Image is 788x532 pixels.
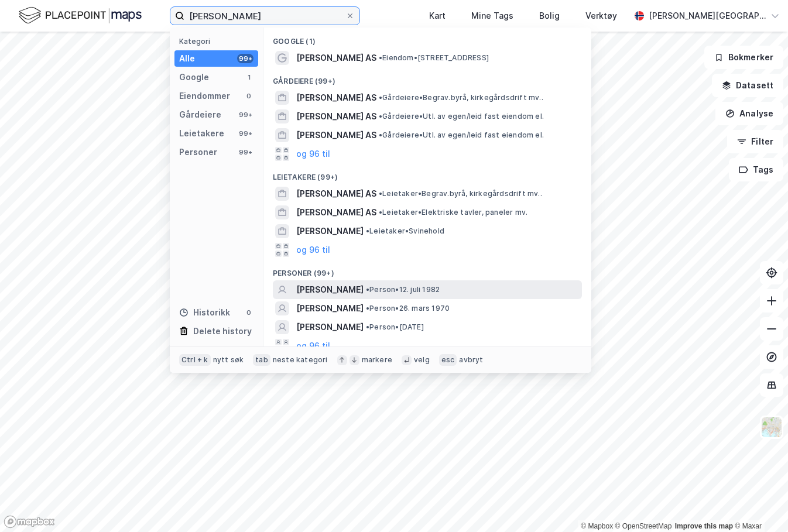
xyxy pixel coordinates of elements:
span: Person • [DATE] [366,322,424,332]
span: • [379,93,382,102]
span: • [379,112,382,121]
span: Leietaker • Begrav.byrå, kirkegårdsdrift mv.. [379,189,542,198]
span: • [366,226,369,235]
div: Kategori [179,37,258,46]
span: [PERSON_NAME] AS [296,205,376,219]
div: Personer [179,145,217,159]
span: • [379,131,382,139]
span: [PERSON_NAME] [296,224,364,238]
button: og 96 til [296,339,330,353]
iframe: Chat Widget [729,476,788,532]
span: [PERSON_NAME] AS [296,128,376,142]
div: Alle [179,52,195,66]
div: Mine Tags [471,9,513,23]
div: esc [439,354,457,366]
button: Analyse [715,102,783,125]
span: Gårdeiere • Utl. av egen/leid fast eiendom el. [379,131,544,140]
span: [PERSON_NAME] AS [296,187,376,201]
button: Datasett [712,74,783,97]
div: Google [179,70,209,84]
div: Historikk [179,306,230,320]
div: tab [253,354,270,366]
div: 99+ [237,129,253,138]
span: [PERSON_NAME] [296,301,364,315]
div: 99+ [237,147,253,157]
span: [PERSON_NAME] [296,283,364,297]
span: Leietaker • Svinehold [366,226,444,236]
span: [PERSON_NAME] [296,320,364,334]
div: markere [362,355,392,365]
div: 1 [244,73,253,82]
span: • [379,208,382,217]
a: Mapbox [581,522,613,530]
button: Bokmerker [704,46,783,69]
div: Gårdeiere [179,108,221,122]
span: [PERSON_NAME] AS [296,91,376,105]
div: avbryt [459,355,483,365]
div: Leietakere [179,126,224,140]
div: 0 [244,91,253,101]
button: og 96 til [296,147,330,161]
div: [PERSON_NAME][GEOGRAPHIC_DATA] [649,9,766,23]
div: Kontrollprogram for chat [729,476,788,532]
div: Verktøy [585,9,617,23]
div: Delete history [193,324,252,338]
a: Mapbox homepage [4,515,55,528]
div: neste kategori [273,355,328,365]
div: Eiendommer [179,89,230,103]
div: Bolig [539,9,560,23]
span: Gårdeiere • Utl. av egen/leid fast eiendom el. [379,112,544,121]
span: [PERSON_NAME] AS [296,51,376,65]
span: • [366,322,369,331]
span: • [366,285,369,294]
span: • [366,304,369,313]
div: Google (1) [263,28,591,49]
div: velg [414,355,430,365]
span: Person • 12. juli 1982 [366,285,440,294]
div: 0 [244,308,253,317]
div: 99+ [237,54,253,63]
span: • [379,53,382,62]
span: Eiendom • [STREET_ADDRESS] [379,53,489,63]
span: Person • 26. mars 1970 [366,304,450,313]
div: nytt søk [213,355,244,365]
button: og 96 til [296,243,330,257]
div: 99+ [237,110,253,119]
span: • [379,189,382,198]
button: Filter [727,130,783,153]
div: Leietakere (99+) [263,163,591,184]
div: Kart [429,9,446,23]
input: Søk på adresse, matrikkel, gårdeiere, leietakere eller personer [184,7,345,25]
div: Gårdeiere (99+) [263,67,591,88]
button: Tags [729,158,783,181]
span: Leietaker • Elektriske tavler, paneler mv. [379,208,527,217]
span: [PERSON_NAME] AS [296,109,376,123]
a: Improve this map [675,522,733,530]
span: Gårdeiere • Begrav.byrå, kirkegårdsdrift mv.. [379,93,543,102]
a: OpenStreetMap [615,522,672,530]
img: logo.f888ab2527a4732fd821a326f86c7f29.svg [19,5,142,26]
img: Z [760,416,783,438]
div: Ctrl + k [179,354,211,366]
div: Personer (99+) [263,259,591,280]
